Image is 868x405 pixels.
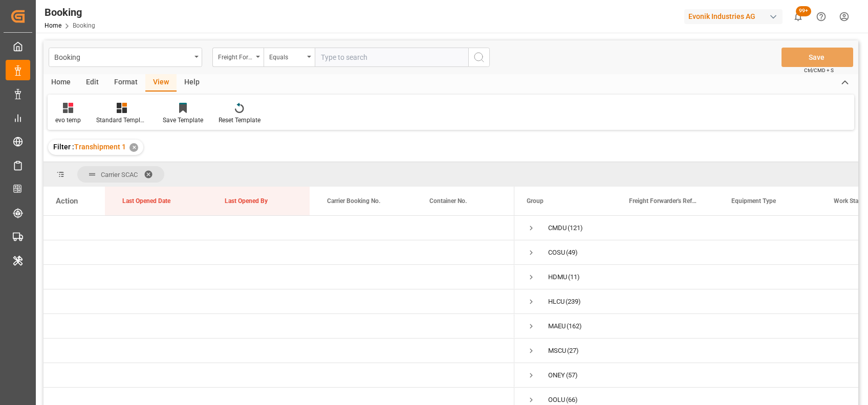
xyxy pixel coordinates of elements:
button: open menu [264,48,315,67]
div: Edit [78,74,106,92]
span: (27) [567,339,579,363]
span: Freight Forwarder's Reference No. [629,197,698,205]
div: Reset Template [219,116,261,125]
div: Action [56,196,78,206]
span: (57) [566,364,578,387]
span: 99+ [796,6,811,16]
span: (121) [568,216,583,240]
div: HLCU [548,290,565,313]
span: Container No. [429,197,467,205]
span: (49) [566,241,578,264]
div: ONEY [548,364,565,387]
span: (239) [566,290,581,313]
div: Booking [45,5,95,20]
div: Press SPACE to select this row. [44,240,514,265]
button: show 107 new notifications [787,5,810,28]
div: HDMU [548,265,567,289]
div: MSCU [548,339,566,363]
input: Type to search [315,48,468,67]
div: ✕ [129,143,138,152]
div: Help [177,74,207,92]
div: Standard Templates [96,116,147,125]
button: open menu [49,48,202,67]
span: Carrier Booking No. [327,197,380,205]
div: Format [106,74,145,92]
span: (162) [567,314,582,338]
span: Ctrl/CMD + S [804,66,834,74]
div: Press SPACE to select this row. [44,289,514,314]
div: Press SPACE to select this row. [44,216,514,240]
span: Filter : [53,143,74,151]
button: open menu [212,48,264,67]
div: COSU [548,241,565,264]
div: Freight Forwarder's Reference No. [218,50,253,62]
button: Evonik Industries AG [684,7,787,26]
div: Booking [54,50,191,63]
div: Evonik Industries AG [684,9,783,24]
a: Home [45,22,61,29]
div: Press SPACE to select this row. [44,265,514,289]
div: Save Template [163,116,203,125]
button: search button [468,48,490,67]
div: Equals [269,50,304,62]
span: Last Opened By [225,197,268,205]
div: evo temp [55,116,81,125]
div: Press SPACE to select this row. [44,363,514,388]
div: View [145,74,177,92]
button: Help Center [810,5,833,28]
span: (11) [568,265,580,289]
div: CMDU [548,216,567,240]
span: Transhipment 1 [74,143,126,151]
button: Save [782,48,853,67]
span: Carrier SCAC [101,171,138,178]
div: MAEU [548,314,566,338]
span: Equipment Type [731,197,776,205]
span: Last Opened Date [122,197,170,205]
div: Home [44,74,78,92]
span: Group [527,197,544,205]
div: Press SPACE to select this row. [44,339,514,363]
div: Press SPACE to select this row. [44,314,514,339]
span: Work Status [834,197,867,205]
